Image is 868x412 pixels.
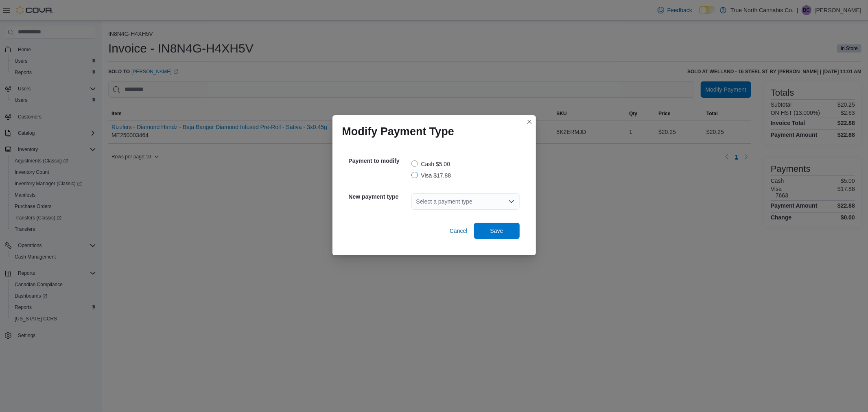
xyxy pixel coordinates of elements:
span: Cancel [450,227,468,235]
input: Accessible screen reader label [416,197,417,206]
span: Save [490,227,503,235]
button: Save [474,223,520,239]
h5: Payment to modify [349,153,410,169]
button: Open list of options [508,198,515,205]
h1: Modify Payment Type [342,125,455,138]
label: Visa $17.88 [411,171,451,180]
h5: New payment type [349,188,410,205]
button: Closes this modal window [525,117,534,127]
label: Cash $5.00 [411,159,450,169]
button: Cancel [446,223,471,239]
